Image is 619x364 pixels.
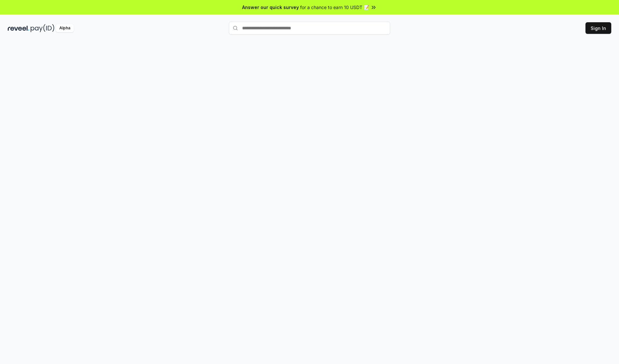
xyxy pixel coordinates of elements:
img: reveel_dark [8,24,29,32]
div: Alpha [56,24,74,32]
img: pay_id [31,24,54,32]
span: Answer our quick survey [242,4,299,11]
button: Sign In [585,22,611,34]
span: for a chance to earn 10 USDT 📝 [300,4,369,11]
